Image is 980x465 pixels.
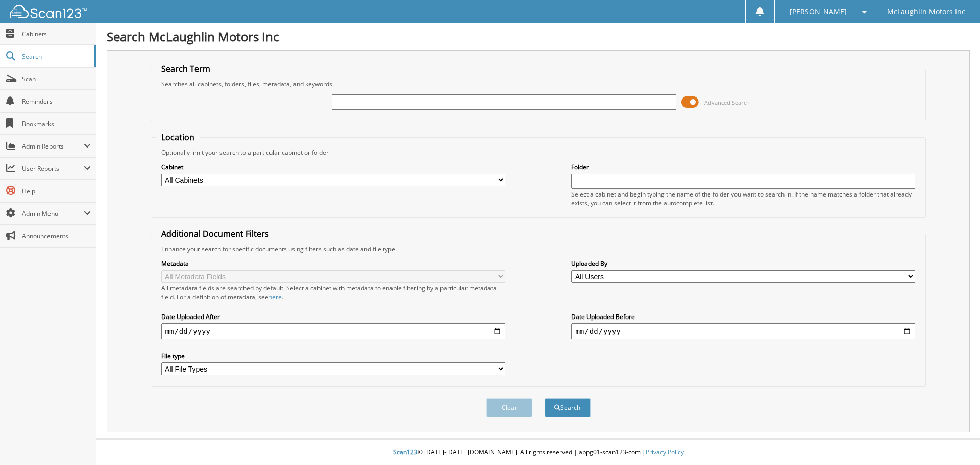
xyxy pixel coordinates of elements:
[486,398,532,417] button: Clear
[156,63,215,75] legend: Search Term
[161,312,505,321] label: Date Uploaded After
[22,119,91,128] span: Bookmarks
[393,448,418,456] span: Scan123
[156,132,200,143] legend: Location
[545,398,591,417] button: Search
[161,259,505,268] label: Metadata
[704,99,750,106] span: Advanced Search
[96,440,980,465] div: © [DATE]-[DATE] [DOMAIN_NAME]. All rights reserved | appg01-scan123-com |
[22,30,91,38] span: Cabinets
[571,190,915,207] div: Select a cabinet and begin typing the name of the folder you want to search in. If the name match...
[571,312,915,321] label: Date Uploaded Before
[22,164,84,173] span: User Reports
[156,148,921,157] div: Optionally limit your search to a particular cabinet or folder
[161,323,505,339] input: start
[571,259,915,268] label: Uploaded By
[571,323,915,339] input: end
[107,28,970,45] h1: Search McLaughlin Motors Inc
[22,232,91,240] span: Announcements
[161,284,505,301] div: All metadata fields are searched by default. Select a cabinet with metadata to enable filtering b...
[156,228,274,239] legend: Additional Document Filters
[22,142,84,151] span: Admin Reports
[156,80,921,88] div: Searches all cabinets, folders, files, metadata, and keywords
[571,163,915,172] label: Folder
[22,97,91,106] span: Reminders
[10,5,87,18] img: scan123-logo-white.svg
[156,244,921,253] div: Enhance your search for specific documents using filters such as date and file type.
[268,292,282,301] a: here
[161,163,505,172] label: Cabinet
[22,209,84,218] span: Admin Menu
[22,75,91,83] span: Scan
[887,9,965,15] span: McLaughlin Motors Inc
[790,9,847,15] span: [PERSON_NAME]
[22,52,89,61] span: Search
[22,187,91,195] span: Help
[646,448,684,456] a: Privacy Policy
[161,352,505,360] label: File type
